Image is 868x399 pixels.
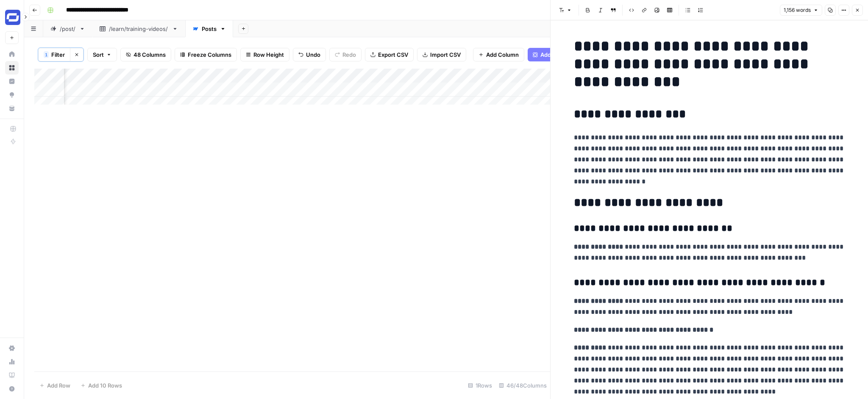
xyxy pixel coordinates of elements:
span: Undo [306,50,320,59]
a: Learning Hub [5,369,19,382]
span: Add 10 Rows [88,381,122,390]
span: Redo [342,50,356,59]
span: Add Power Agent [540,50,587,59]
a: Home [5,47,19,61]
button: Add Row [34,379,75,392]
a: Settings [5,341,19,355]
button: Redo [329,48,362,61]
span: Add Column [486,50,519,59]
span: Add Row [47,381,70,390]
button: Freeze Columns [175,48,237,61]
div: /learn/training-videos/ [109,25,169,33]
a: Usage [5,355,19,369]
a: Posts [185,20,233,37]
div: 1 [44,51,49,58]
div: 1 Rows [465,379,495,392]
img: Synthesia Logo [5,10,20,25]
span: Import CSV [430,50,461,59]
button: Help + Support [5,382,19,396]
a: Your Data [5,102,19,115]
span: Export CSV [378,50,408,59]
span: Sort [93,50,104,59]
a: Browse [5,61,19,75]
button: Export CSV [365,48,414,61]
a: Insights [5,75,19,88]
button: Add Column [473,48,524,61]
div: Posts [202,25,217,33]
span: Row Height [253,50,284,59]
button: Add Power Agent [528,48,592,61]
button: Sort [87,48,117,61]
a: /learn/training-videos/ [92,20,185,37]
a: /post/ [43,20,92,37]
span: Filter [51,50,65,59]
span: 1 [45,51,47,58]
span: 48 Columns [134,50,166,59]
button: Workspace: Synthesia [5,7,19,28]
div: /post/ [60,25,76,33]
span: 1,156 words [784,6,811,14]
button: Row Height [240,48,289,61]
button: Undo [293,48,326,61]
div: 46/48 Columns [495,379,550,392]
a: Opportunities [5,88,19,102]
button: 1,156 words [780,5,822,16]
button: Import CSV [417,48,466,61]
button: Add 10 Rows [75,379,127,392]
button: 1Filter [38,48,70,61]
button: 48 Columns [120,48,171,61]
span: Freeze Columns [188,50,231,59]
